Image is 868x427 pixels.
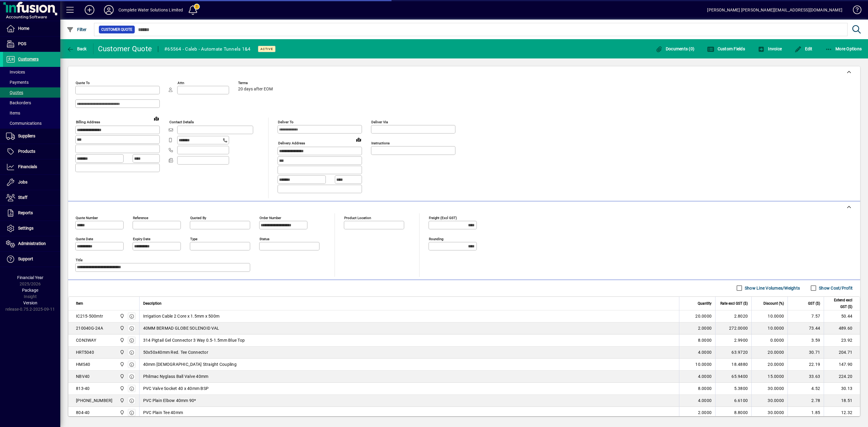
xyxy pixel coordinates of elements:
mat-label: Order number [259,215,281,220]
span: Motueka [118,397,125,404]
td: 7.57 [788,310,824,322]
td: 33.63 [788,371,824,383]
td: 50.44 [824,310,860,322]
span: Terms [238,81,274,85]
span: 50x50x40mm Red. Tee Connector [143,349,208,355]
span: Motueka [118,337,125,344]
div: NBV40 [76,373,90,379]
div: HRT5040 [76,349,94,355]
span: Invoice [758,46,782,51]
div: 804-40 [76,410,90,416]
span: Discount (%) [763,300,784,307]
span: 40mm [DEMOGRAPHIC_DATA] Straight Coupling [143,361,237,367]
span: Motueka [118,313,125,319]
span: PVC Plain Elbow 40mm 90* [143,397,196,403]
a: Financials [3,159,60,174]
span: Irrigation Cable 2 Core x 1.5mm x 500m [143,313,220,319]
div: #65564 - Caleb - Automate Tunnels 1&4 [164,44,250,54]
span: 314 Pigtail Gel Connector 3 Way 0.5-1.5mm Blue Top [143,337,245,343]
td: 30.0000 [751,383,788,395]
span: Items [6,111,20,115]
span: Administration [18,241,46,246]
span: 20 days after EOM [238,87,273,92]
div: 63.9720 [719,349,748,355]
mat-label: Type [190,237,197,241]
span: 4.0000 [698,373,712,379]
td: 12.32 [824,407,860,419]
span: Edit [794,46,813,51]
mat-label: Attn [178,81,184,85]
button: More Options [824,43,863,54]
td: 2.78 [788,395,824,407]
div: 2.8020 [719,313,748,319]
mat-label: Product location [344,215,371,220]
span: Quotes [6,90,23,95]
button: Documents (0) [654,43,696,54]
td: 489.60 [824,322,860,334]
span: Motueka [118,325,125,331]
td: 20.0000 [751,359,788,371]
span: 4.0000 [698,349,712,355]
span: 8.0000 [698,385,712,391]
span: 10.0000 [695,361,712,367]
span: Staff [18,195,27,200]
span: 8.0000 [698,337,712,343]
mat-label: Freight (excl GST) [429,215,457,220]
span: Motueka [118,385,125,392]
div: 65.9400 [719,373,748,379]
div: [PHONE_NUMBER] [76,397,113,403]
mat-label: Expiry date [133,237,150,241]
td: 224.20 [824,371,860,383]
label: Show Line Volumes/Weights [744,285,800,291]
button: Invoice [756,43,783,54]
span: PVC Plain Tee 40mm [143,410,183,416]
span: Payments [6,80,29,85]
span: Motueka [118,361,125,368]
td: 20.0000 [751,347,788,359]
span: Customer Quote [101,27,132,33]
span: GST ($) [808,300,820,307]
span: Communications [6,121,42,126]
td: 15.0000 [751,371,788,383]
div: IC215-500mtr [76,313,103,319]
a: Communications [3,118,60,128]
a: Home [3,21,60,36]
td: 1.85 [788,407,824,419]
td: 30.13 [824,383,860,395]
span: 20.0000 [695,313,712,319]
span: Reports [18,210,33,215]
span: PVC Valve Socket 40 x 40mm BSP [143,385,209,391]
mat-label: Quote date [76,237,93,241]
td: 4.52 [788,383,824,395]
td: 204.71 [824,347,860,359]
span: Suppliers [18,133,35,138]
mat-label: Instructions [371,141,390,145]
span: Item [76,300,83,307]
span: 4.0000 [698,397,712,403]
span: More Options [825,46,862,51]
div: Complete Water Solutions Limited [118,5,183,15]
a: Invoices [3,67,60,77]
a: Quotes [3,87,60,98]
span: Documents (0) [655,46,694,51]
mat-label: Reference [133,215,148,220]
span: Support [18,256,33,261]
mat-label: Quote To [76,81,90,85]
span: Filter [67,27,87,32]
mat-label: Title [76,258,83,262]
span: Description [143,300,162,307]
a: Backorders [3,98,60,108]
a: View on map [354,135,363,144]
a: Reports [3,206,60,221]
span: POS [18,41,26,46]
td: 23.92 [824,334,860,347]
td: 18.51 [824,395,860,407]
mat-label: Quote number [76,215,98,220]
mat-label: Quoted by [190,215,206,220]
div: 5.3800 [719,385,748,391]
a: Support [3,252,60,267]
span: Motueka [118,349,125,356]
td: 10.0000 [751,310,788,322]
a: Jobs [3,175,60,190]
div: 813-40 [76,385,90,391]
